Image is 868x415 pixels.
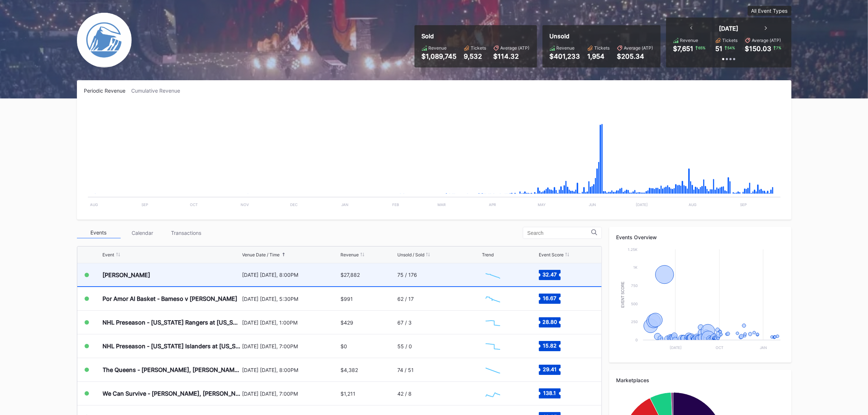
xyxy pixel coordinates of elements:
div: Revenue [557,45,575,51]
div: [DATE] [DATE], 8:00PM [242,367,339,373]
text: May [537,202,545,207]
div: Average (ATP) [752,38,781,43]
div: We Can Survive - [PERSON_NAME], [PERSON_NAME], [PERSON_NAME], Goo Goo Dolls [103,390,241,397]
svg: Chart title [482,290,504,308]
text: Aug [689,202,696,207]
div: 62 / 17 [397,296,414,302]
div: Revenue [429,45,447,51]
div: $114.32 [494,53,530,60]
text: 32.47 [543,271,557,277]
div: Periodic Revenue [84,88,132,94]
svg: Chart title [616,246,784,355]
div: NHL Preseason - [US_STATE] Islanders at [US_STATE] Devils [103,342,241,350]
text: Oct [716,345,723,350]
div: $0 [340,343,347,349]
text: 0 [635,338,638,342]
div: $991 [340,296,353,302]
div: Por Amor Al Basket - Bameso v [PERSON_NAME] [103,295,238,302]
text: Event Score [621,282,625,308]
text: Mar [437,202,446,207]
div: 67 / 3 [397,319,412,326]
div: Calendar [121,227,164,238]
div: 54 % [727,45,736,51]
text: 138.1 [544,390,556,396]
text: 1k [633,265,638,269]
div: Sold [422,32,530,40]
text: 29.41 [543,366,557,372]
text: Jun [589,202,596,207]
svg: Chart title [482,313,504,331]
div: Tickets [471,45,486,51]
div: All Event Types [751,8,788,14]
div: Average (ATP) [501,45,530,51]
input: Search [528,230,591,236]
div: Average (ATP) [624,45,653,51]
div: Trend [482,252,494,257]
text: 250 [631,319,638,324]
div: $205.34 [617,53,653,60]
text: Apr [489,202,496,207]
div: 74 / 51 [397,367,414,373]
button: All Event Types [748,6,791,16]
div: $1,089,745 [422,53,457,60]
div: $4,382 [340,367,358,373]
div: NHL Preseason - [US_STATE] Rangers at [US_STATE] Devils [103,319,241,326]
text: Oct [190,202,198,207]
text: Aug [90,202,97,207]
div: The Queens - [PERSON_NAME], [PERSON_NAME], [PERSON_NAME], and [PERSON_NAME] [103,366,241,373]
div: [DATE] [719,25,738,32]
svg: Chart title [84,103,784,212]
svg: Chart title [482,266,504,284]
div: 9,532 [464,53,486,60]
div: Events Overview [616,234,784,240]
div: Revenue [340,252,359,257]
div: Event [103,252,114,257]
text: 16.67 [543,295,557,301]
div: Marketplaces [616,377,784,383]
div: $27,882 [340,272,360,278]
div: 42 / 8 [397,391,412,397]
div: 55 / 0 [397,343,412,349]
text: [DATE] [669,345,681,350]
div: Venue Date / Time [242,252,280,257]
text: Feb [392,202,399,207]
div: $150.03 [745,45,772,53]
div: 1,954 [588,53,610,60]
div: Tickets [723,38,738,43]
text: Dec [290,202,297,207]
div: $429 [340,319,353,326]
text: Sep [740,202,747,207]
text: 750 [631,283,638,288]
div: Events [77,227,121,238]
div: Revenue [680,38,698,43]
div: 65 % [698,45,707,51]
div: Transactions [164,227,208,238]
text: 500 [631,302,638,306]
text: 1.25k [628,247,638,252]
div: [DATE] [DATE], 8:00PM [242,272,339,278]
text: 15.82 [543,342,557,349]
div: Unsold [550,32,653,40]
text: Jan [760,345,767,350]
div: 75 / 176 [397,272,417,278]
div: Tickets [595,45,610,51]
div: Unsold / Sold [397,252,424,257]
text: [DATE] [635,202,647,207]
div: [DATE] [DATE], 7:00PM [242,343,339,349]
svg: Chart title [482,361,504,379]
div: $1,211 [340,391,355,397]
text: Sep [141,202,148,207]
svg: Chart title [482,384,504,403]
div: [DATE] [DATE], 1:00PM [242,319,339,326]
div: $401,233 [550,53,580,60]
text: 28.80 [542,319,557,325]
img: Devils-Logo.png [77,13,132,67]
text: Jan [341,202,348,207]
div: 51 [716,45,723,53]
svg: Chart title [482,337,504,355]
div: [DATE] [DATE], 5:30PM [242,296,339,302]
text: Nov [240,202,249,207]
div: $7,651 [673,45,694,53]
div: 7 % [776,45,782,51]
div: [PERSON_NAME] [103,271,151,279]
